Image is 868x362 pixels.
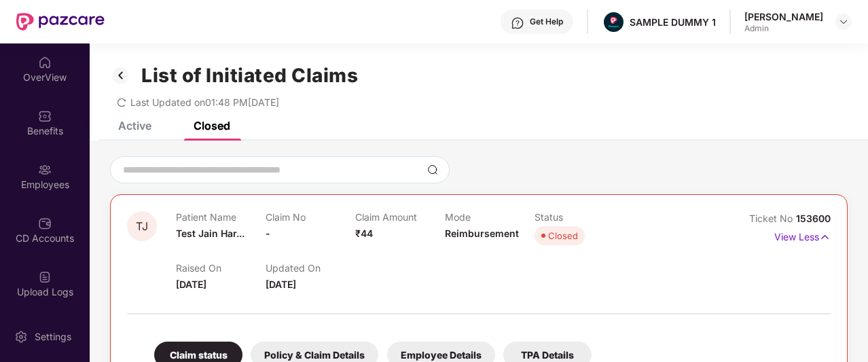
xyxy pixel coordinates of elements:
[176,228,245,239] span: Test Jain Har...
[355,228,373,239] span: ₹44
[14,330,28,344] img: svg+xml;base64,PHN2ZyBpZD0iU2V0dGluZy0yMHgyMCIgeG1sbnM9Imh0dHA6Ly93d3cudzMub3JnLzIwMDAvc3ZnIiB3aW...
[266,228,270,239] span: -
[838,16,849,27] img: svg+xml;base64,PHN2ZyBpZD0iRHJvcGRvd24tMzJ4MzIiIHhtbG5zPSJodHRwOi8vd3d3LnczLm9yZy8yMDAwL3N2ZyIgd2...
[176,211,266,223] p: Patient Name
[355,211,445,223] p: Claim Amount
[31,330,75,344] div: Settings
[548,229,578,242] div: Closed
[427,164,438,175] img: svg+xml;base64,PHN2ZyBpZD0iU2VhcmNoLTMyeDMyIiB4bWxucz0iaHR0cDovL3d3dy53My5vcmcvMjAwMC9zdmciIHdpZH...
[141,64,358,87] h1: List of Initiated Claims
[194,119,230,132] div: Closed
[38,109,52,123] img: svg+xml;base64,PHN2ZyBpZD0iQmVuZWZpdHMiIHhtbG5zPSJodHRwOi8vd3d3LnczLm9yZy8yMDAwL3N2ZyIgd2lkdGg9Ij...
[176,262,266,274] p: Raised On
[136,221,148,232] span: TJ
[744,23,823,34] div: Admin
[16,13,105,31] img: New Pazcare Logo
[749,213,796,224] span: Ticket No
[266,262,355,274] p: Updated On
[117,96,126,108] span: redo
[118,119,151,132] div: Active
[38,270,52,284] img: svg+xml;base64,PHN2ZyBpZD0iVXBsb2FkX0xvZ3MiIGRhdGEtbmFtZT0iVXBsb2FkIExvZ3MiIHhtbG5zPSJodHRwOi8vd3...
[511,16,524,30] img: svg+xml;base64,PHN2ZyBpZD0iSGVscC0zMngzMiIgeG1sbnM9Imh0dHA6Ly93d3cudzMub3JnLzIwMDAvc3ZnIiB3aWR0aD...
[445,211,535,223] p: Mode
[176,278,206,290] span: [DATE]
[445,228,519,239] span: Reimbursement
[38,163,52,177] img: svg+xml;base64,PHN2ZyBpZD0iRW1wbG95ZWVzIiB4bWxucz0iaHR0cDovL3d3dy53My5vcmcvMjAwMC9zdmciIHdpZHRoPS...
[744,10,823,23] div: [PERSON_NAME]
[530,16,563,27] div: Get Help
[630,16,716,29] div: SAMPLE DUMMY 1
[819,230,831,245] img: svg+xml;base64,PHN2ZyB4bWxucz0iaHR0cDovL3d3dy53My5vcmcvMjAwMC9zdmciIHdpZHRoPSIxNyIgaGVpZ2h0PSIxNy...
[38,56,52,69] img: svg+xml;base64,PHN2ZyBpZD0iSG9tZSIgeG1sbnM9Imh0dHA6Ly93d3cudzMub3JnLzIwMDAvc3ZnIiB3aWR0aD0iMjAiIG...
[796,213,831,224] span: 153600
[130,96,279,108] span: Last Updated on 01:48 PM[DATE]
[38,217,52,230] img: svg+xml;base64,PHN2ZyBpZD0iQ0RfQWNjb3VudHMiIGRhdGEtbmFtZT0iQ0QgQWNjb3VudHMiIHhtbG5zPSJodHRwOi8vd3...
[535,211,624,223] p: Status
[266,278,296,290] span: [DATE]
[110,64,132,87] img: svg+xml;base64,PHN2ZyB3aWR0aD0iMzIiIGhlaWdodD0iMzIiIHZpZXdCb3g9IjAgMCAzMiAzMiIgZmlsbD0ibm9uZSIgeG...
[266,211,355,223] p: Claim No
[774,226,831,245] p: View Less
[604,12,623,32] img: Pazcare_Alternative_logo-01-01.png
